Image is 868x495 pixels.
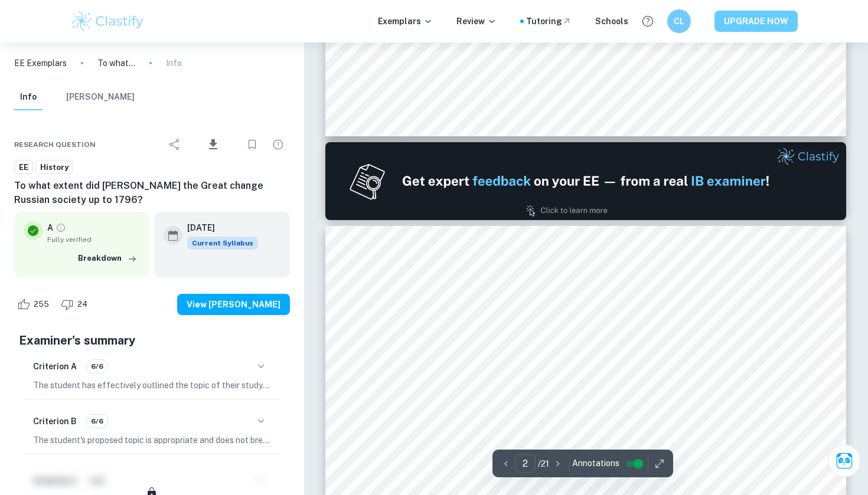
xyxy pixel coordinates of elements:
p: To what extent did [PERSON_NAME] the Great change Russian society up to 1796? [97,57,135,70]
p: Exemplars [378,15,433,28]
span: Current Syllabus [187,237,258,250]
span: History [36,162,73,173]
button: CL [667,9,691,33]
span: 6/6 [87,361,107,372]
div: Dislike [58,295,94,314]
h6: Criterion A [33,360,77,373]
p: A [47,221,53,234]
div: Like [14,295,56,314]
span: 255 [27,299,56,310]
img: Ad [325,142,846,220]
span: Research question [14,139,96,150]
button: Info [14,84,43,110]
span: Fully verified [47,234,140,245]
span: EE [15,162,32,173]
img: Clastify logo [70,9,145,33]
p: Review [456,15,497,28]
span: 24 [71,299,94,310]
p: The student has effectively outlined the topic of their study at the beginning of the essay, clea... [33,379,271,392]
h6: To what extent did [PERSON_NAME] the Great change Russian society up to 1796? [14,179,290,207]
a: EE [14,160,33,175]
p: The student's proposed topic is appropriate and does not breach the ten-year rule, so the criteri... [33,434,271,447]
div: Report issue [266,133,290,156]
a: EE Exemplars [14,57,67,70]
h6: CL [673,15,686,28]
p: Info [166,57,182,70]
p: / 21 [538,457,549,470]
button: Help and Feedback [638,11,658,31]
div: Bookmark [240,133,264,156]
span: Annotations [572,457,619,470]
div: Share [163,133,187,156]
button: View [PERSON_NAME] [177,294,290,315]
a: Grade fully verified [56,222,66,233]
h6: Criterion B [33,415,77,428]
button: [PERSON_NAME] [66,84,135,110]
div: Download [189,129,238,160]
h5: Examiner's summary [19,332,285,349]
button: UPGRADE NOW [714,11,798,32]
span: 6/6 [87,416,107,427]
div: This exemplar is based on the current syllabus. Feel free to refer to it for inspiration/ideas wh... [187,237,258,250]
button: Breakdown [75,250,140,267]
button: Ask Clai [828,444,861,477]
a: Tutoring [526,15,572,28]
a: History [35,160,73,175]
a: Schools [595,15,628,28]
h6: [DATE] [187,221,249,234]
